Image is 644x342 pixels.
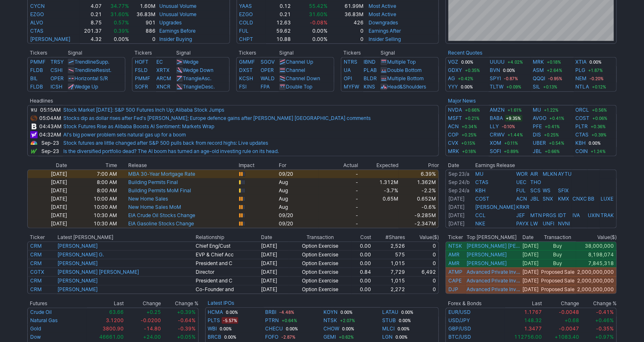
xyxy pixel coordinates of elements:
[448,251,460,258] a: AMR
[387,84,426,90] a: Head&Shoulders
[467,251,507,258] a: [PERSON_NAME]
[490,66,500,74] a: BVN
[324,325,340,333] a: CHOW
[490,74,501,83] a: SPYI
[63,132,186,138] a: AI's big power problem sets natural gas up for a boom
[369,3,396,9] a: Most Active
[490,131,505,139] a: CRWV
[490,139,502,147] a: XOM
[208,308,223,316] a: HCMA
[266,10,291,19] td: 0.21
[27,49,67,57] th: Tickers
[63,140,268,146] a: Stock futures are little changed after S&P 500 pulls back from record highs: Live updates
[503,140,520,146] span: +0.11%
[448,204,464,210] a: [DATE]
[176,49,230,57] th: Signal
[328,10,364,19] td: 36.83M
[159,36,192,42] a: Insider Buying
[328,35,364,44] td: 0
[543,196,553,202] a: SNX
[63,107,224,113] a: Stock Market [DATE]: S&P 500 Futures Inch Up; Alibaba Stock Jumps
[490,106,505,114] a: AMZN
[286,59,313,65] a: Channel Up
[208,325,217,333] a: WBI
[460,84,474,90] span: 0.00%
[30,277,42,284] a: CRM
[576,66,586,74] a: PLG
[448,74,455,83] a: AG
[591,132,608,138] span: +0.39%
[530,179,541,185] a: THO
[576,147,588,155] a: COIN
[129,35,156,44] td: 0
[38,122,63,131] td: 04:43AM
[558,220,570,227] a: NVNI
[533,122,542,131] a: PFE
[475,204,515,210] a: [PERSON_NAME]
[291,35,328,44] td: 0.00%
[341,49,380,57] th: Tickers
[128,196,168,202] a: New Home Sales
[572,196,587,202] a: CNXC
[516,171,528,177] a: WOR
[533,139,546,147] a: UBER
[38,105,63,114] td: 05:15AM
[543,187,551,194] a: WS
[57,269,139,275] a: [PERSON_NAME] [PERSON_NAME]
[507,59,524,65] span: +4.02%
[364,84,375,90] a: KINS
[382,325,395,333] a: MLCI
[543,171,557,177] a: MLKN
[507,132,524,138] span: +1.44%
[382,316,396,325] a: STUB
[448,131,459,139] a: COP
[286,84,312,90] a: Double Top
[114,28,129,34] span: 0.39%
[51,75,64,81] a: OPER
[30,59,45,65] a: PMMF
[265,308,276,316] a: BRBI
[328,27,364,35] td: 0
[344,75,352,81] a: OPI
[239,3,252,9] a: YAAS
[543,220,554,227] a: UNFI
[183,59,199,65] a: Wedge
[30,84,43,90] a: FLDB
[30,269,44,275] a: CGTX
[135,84,148,90] a: SOFR
[533,66,544,74] a: ASM
[30,260,42,266] a: CRM
[30,3,45,9] a: CYCN
[448,147,459,155] a: MRK
[261,59,275,65] a: SGOV
[74,75,108,81] a: Horizontal S/R
[475,220,485,227] a: NKE
[448,334,471,340] a: BTC/USD
[80,10,102,19] td: 0.21
[261,75,275,81] a: WALD
[208,300,234,306] a: Latest IPOs
[490,58,505,66] a: UUUU
[309,11,328,17] span: 31.60%
[57,260,98,266] a: [PERSON_NAME]
[344,67,351,73] a: UA
[74,67,96,73] span: Trendline
[516,204,529,210] a: KRKR
[576,74,587,83] a: NEM
[80,35,102,44] td: 4.32
[266,35,291,44] td: 10.88
[530,187,541,194] a: SCS
[576,139,586,147] a: KBH
[67,49,125,57] th: Signal
[530,196,539,202] a: JBL
[30,243,42,249] a: CRM
[57,286,98,292] a: [PERSON_NAME]
[591,107,608,113] span: +0.56%
[587,67,604,74] span: +1.87%
[80,27,102,35] td: 201.37
[30,19,43,26] a: ALVO
[576,131,589,139] a: CTAS
[239,36,254,42] a: CHPT
[547,75,563,82] span: -0.95%
[239,11,253,17] a: EZGO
